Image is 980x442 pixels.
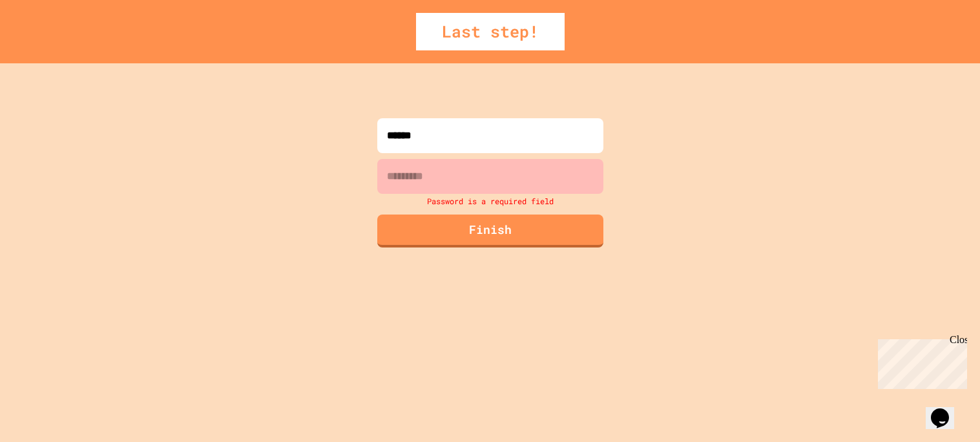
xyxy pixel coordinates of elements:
div: Last step! [416,13,565,50]
div: Password is a required field [374,194,607,208]
iframe: chat widget [873,334,967,389]
div: Chat with us now!Close [5,5,89,82]
iframe: chat widget [926,390,967,429]
button: Finish [377,215,603,247]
